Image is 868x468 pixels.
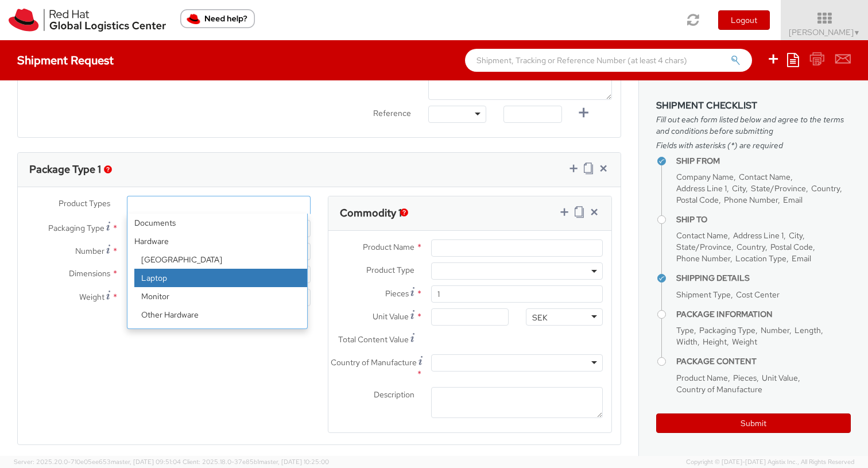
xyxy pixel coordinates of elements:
span: Fields with asterisks (*) are required [656,140,851,151]
h4: Ship From [676,157,851,165]
span: Contact Name [676,230,728,241]
span: Email [792,253,811,264]
li: Hardware [127,232,307,361]
li: [GEOGRAPHIC_DATA] [134,250,307,269]
span: Client: 2025.18.0-37e85b1 [183,458,329,466]
span: City [789,230,803,241]
span: Shipment Type [676,289,731,300]
li: Documents [127,214,307,232]
span: Product Types [59,198,110,208]
li: Server [134,324,307,342]
h4: Shipment Request [17,54,114,67]
span: Packaging Type [48,223,104,233]
h4: Ship To [676,215,851,224]
span: Country of Manufacture [331,357,417,368]
span: Weight [79,292,104,302]
li: Monitor [134,287,307,305]
span: State/Province [751,183,806,194]
strong: Hardware [127,232,307,250]
span: Address Line 1 [733,230,784,241]
span: Email [783,195,803,205]
span: Address Line 1 [676,183,727,194]
span: Contact Name [739,172,790,182]
span: Total Content Value [338,334,409,345]
span: Width [676,337,697,347]
span: Country [737,242,765,252]
span: Product Type [366,265,414,275]
span: Fill out each form listed below and agree to the terms and conditions before submitting [656,114,851,137]
span: Packaging Type [699,325,755,335]
span: City [732,183,746,194]
button: Logout [718,10,770,30]
span: Reference [373,108,411,118]
span: Length [795,325,821,335]
span: Server: 2025.20.0-710e05ee653 [14,458,181,466]
button: Need help? [180,9,255,28]
h4: Package Content [676,357,851,366]
span: Cost Center [736,289,780,300]
span: Copyright © [DATE]-[DATE] Agistix Inc., All Rights Reserved [686,458,854,467]
span: Company Name [676,172,734,182]
span: Pieces [733,373,757,383]
h4: Shipping Details [676,274,851,283]
span: Unit Value [373,311,409,322]
h3: Shipment Checklist [656,100,851,111]
span: Weight [732,337,757,347]
span: Type [676,325,694,335]
input: Shipment, Tracking or Reference Number (at least 4 chars) [465,49,752,72]
button: Submit [656,413,851,433]
h3: Package Type 1 [29,164,101,175]
img: rh-logistics-00dfa346123c4ec078e1.svg [9,9,166,32]
span: Dimensions [69,268,110,279]
span: Pieces [385,288,409,299]
span: Number [761,325,789,335]
span: Number [75,246,104,256]
li: Laptop [134,269,307,287]
span: Product Name [363,242,414,252]
span: Country [811,183,840,194]
li: Other Hardware [134,305,307,324]
span: Country of Manufacture [676,384,762,394]
span: Phone Number [724,195,778,205]
span: ▼ [854,28,861,37]
span: Postal Code [676,195,719,205]
div: SEK [532,312,548,323]
span: Phone Number [676,253,730,264]
span: [PERSON_NAME] [789,27,861,37]
span: Unit Value [762,373,798,383]
h4: Package Information [676,310,851,319]
span: State/Province [676,242,731,252]
span: Location Type [735,253,786,264]
span: Description [374,389,414,400]
span: Product Name [676,373,728,383]
h3: Commodity 1 [340,207,402,219]
span: master, [DATE] 09:51:04 [111,458,181,466]
span: Height [703,337,727,347]
span: Postal Code [770,242,813,252]
span: master, [DATE] 10:25:00 [259,458,329,466]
